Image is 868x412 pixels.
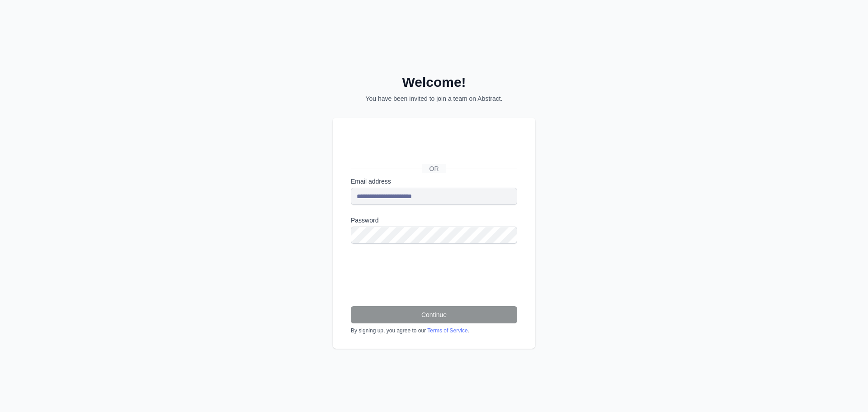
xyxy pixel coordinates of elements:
[346,138,520,158] iframe: Sign in with Google Button
[351,327,517,334] div: By signing up, you agree to our .
[351,216,517,225] label: Password
[427,327,467,334] a: Terms of Service
[422,164,446,173] span: OR
[333,74,535,90] h2: Welcome!
[351,255,488,290] iframe: reCAPTCHA
[333,94,535,103] p: You have been invited to join a team on Abstract.
[351,177,517,186] label: Email address
[351,306,517,323] button: Continue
